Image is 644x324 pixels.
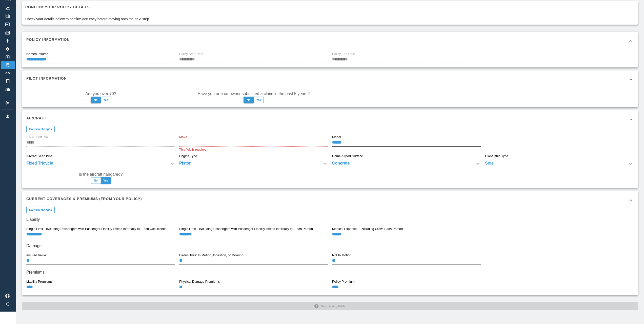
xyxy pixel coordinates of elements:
[26,52,48,56] label: Named Insured
[26,242,634,249] h6: Damage
[26,253,46,258] label: Insured Value
[25,16,150,22] p: Check your details below to confirm accuracy before moving onto the next step.
[332,227,403,231] label: Medical Expense -- INcluding Crew: Each Person
[179,160,328,167] div: Piston
[179,52,203,56] label: Policy Start Date
[26,207,55,213] button: Confirm changes
[26,154,52,158] label: Aircraft Gear Type
[332,154,363,158] label: Home Airport Surface
[100,97,111,103] button: Yes
[91,177,101,184] button: No
[25,4,150,10] h6: Confirm your policy details
[26,135,49,139] label: F.A.A. Cert. No.
[332,52,355,56] label: Policy End Date
[26,126,55,132] button: Confirm changes
[244,97,254,103] button: No
[22,191,638,209] div: Current Coverages & Premiums (from your policy)
[22,110,638,129] div: Aircraft
[179,147,328,152] p: This field is required
[26,216,634,223] h6: Liability
[179,279,220,284] label: Physical Damage Premiums
[91,97,101,103] button: No
[179,154,197,158] label: Engine Type
[22,70,638,89] div: Pilot Information
[101,177,111,184] button: Yes
[198,91,310,97] label: Have you or a co-owner submitted a claim in the past 5 years?
[332,160,481,167] div: Concrete
[253,97,264,103] button: Yes
[26,76,67,81] h6: Pilot Information
[26,269,634,276] h6: Premiums
[26,227,166,231] label: Single Limit --INcluding Passengers with Passenger Liability limited internally to: Each Occurrence
[485,154,508,158] label: Ownership Type
[332,253,351,258] label: Not In Motion
[26,115,47,121] h6: Aircraft
[79,171,123,177] label: Is the aircraft hangared?
[332,279,355,284] label: Policy Premium
[26,196,142,202] h6: Current Coverages & Premiums (from your policy)
[22,32,638,50] div: Policy Information
[26,279,52,284] label: Liability Premiums
[485,160,634,167] div: Sole
[332,135,341,139] label: Model
[85,91,116,97] label: Are you over 70?
[179,227,313,231] label: Single Limit --INcluding Passengers with Passenger Liability limited internally to: Each Person
[179,135,187,139] label: Make
[26,37,70,42] h6: Policy Information
[179,253,243,258] label: Deductibles: In Motion, Ingestion, or Mooring
[26,160,175,167] div: Fixed Tricycle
